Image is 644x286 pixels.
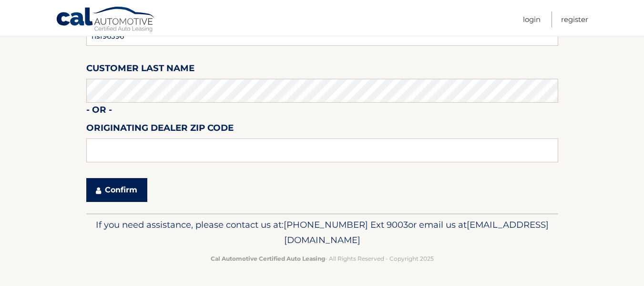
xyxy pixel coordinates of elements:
[523,11,541,27] a: Login
[92,217,552,248] p: If you need assistance, please contact us at: or email us at
[56,6,156,34] a: Cal Automotive
[86,121,234,138] label: Originating Dealer Zip Code
[86,103,112,120] label: - or -
[561,11,588,27] a: Register
[211,255,325,262] strong: Cal Automotive Certified Auto Leasing
[284,219,408,230] span: [PHONE_NUMBER] Ext 9003
[86,61,194,79] label: Customer Last Name
[86,178,147,202] button: Confirm
[92,254,552,264] p: - All Rights Reserved - Copyright 2025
